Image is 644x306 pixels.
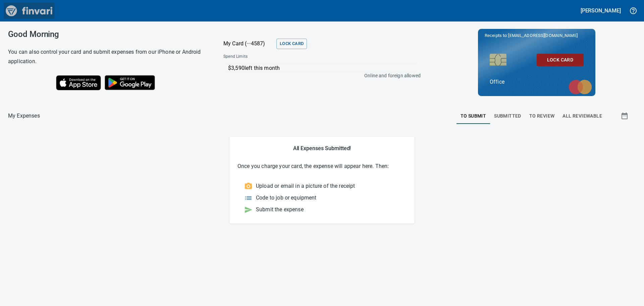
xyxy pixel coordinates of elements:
[581,7,621,14] h5: [PERSON_NAME]
[256,194,317,202] p: Code to job or equipment
[237,145,407,152] h5: All Expenses Submitted!
[565,76,595,98] img: mastercard.svg
[8,47,207,66] h6: You can also control your card and submit expenses from our iPhone or Android application.
[542,56,578,64] span: Lock Card
[256,206,304,214] p: Submit the expense
[8,30,207,39] h3: Good Morning
[490,78,584,86] p: Office
[101,72,159,94] img: Get it on Google Play
[562,112,602,120] span: All Reviewable
[280,40,304,48] span: Lock Card
[237,162,407,170] p: Once you charge your card, the expense will appear here. Then:
[256,182,355,190] p: Upload or email in a picture of the receipt
[537,54,584,66] button: Lock Card
[223,53,333,60] span: Spend Limits
[461,112,486,120] span: To Submit
[485,32,589,39] p: Receipts to:
[614,108,636,124] button: Show transactions within a particular date range
[529,112,555,120] span: To Review
[8,112,40,120] p: My Expenses
[223,40,274,48] p: My Card (···4587)
[4,3,54,19] img: Finvari
[218,72,421,79] p: Online and foreign allowed
[228,64,417,72] p: $3,590 left this month
[8,112,40,120] nav: breadcrumb
[56,75,101,90] img: Download on the App Store
[276,39,307,49] button: Lock Card
[579,5,623,16] button: [PERSON_NAME]
[507,32,578,39] span: [EMAIL_ADDRESS][DOMAIN_NAME]
[494,112,521,120] span: Submitted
